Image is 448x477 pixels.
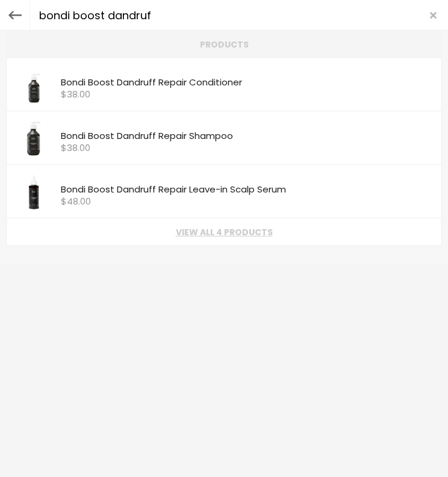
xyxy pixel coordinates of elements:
[61,195,91,208] span: $48.00
[61,88,90,100] span: $38.00
[6,4,36,34] button: Gorgias live chat
[6,57,442,111] li: Products: Bondi Boost Dandruff Repair Conditioner
[6,31,442,58] li: Products
[117,183,149,195] b: Dandru
[88,183,114,195] b: Boost
[6,111,442,165] li: Products: Bondi Boost Dandruff Repair Shampoo
[61,129,86,142] b: Bondi
[13,171,55,213] img: BB_2024_DandruffRepair_Serum_ProductPage_1-2000x2000_300_540x_35810c48-abee-415b-b205-7d024b087ee...
[61,185,435,197] div: ff Repair Leave-in Scalp Serum
[61,76,86,88] b: Bondi
[61,141,90,154] span: $38.00
[88,129,114,142] b: Boost
[13,117,55,159] img: BB_2024_AU_DandruffRepair_Shampoo_ProductPage_1_200x.png
[117,76,149,88] b: Dandru
[13,227,435,237] a: View all 4 products
[117,129,149,142] b: Dandru
[61,131,435,143] div: ff Repair Shampoo
[13,64,55,106] img: BB_DandruffRepair_Conditioner_300ml_200x.jpg
[6,164,442,218] li: Products: Bondi Boost Dandruff Repair Leave-in Scalp Serum
[61,183,86,195] b: Bondi
[88,76,114,88] b: Boost
[6,218,442,246] li: View All
[61,78,435,90] div: ff Repair Conditioner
